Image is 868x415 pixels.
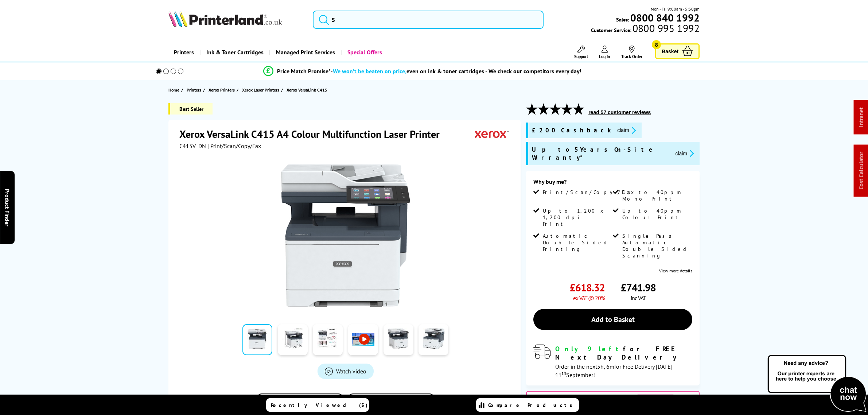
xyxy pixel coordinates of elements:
[766,354,868,414] img: Open Live Chat window
[591,25,700,34] span: Customer Service:
[179,142,206,150] span: C415V_DN
[313,11,543,29] input: S
[209,86,237,94] a: Xerox Printers
[574,46,588,59] a: Support
[555,363,673,379] span: Order in the next for Free Delivery [DATE] 11 September!
[532,126,611,135] span: £200 Cashback
[168,86,181,94] a: Home
[168,43,199,62] a: Printers
[622,189,691,202] span: Up to 40ppm Mono Print
[631,25,700,32] span: 0800 995 1992
[287,86,329,94] a: Xerox VersaLink C415
[543,189,637,195] span: Print/Scan/Copy/Fax
[242,86,279,94] span: Xerox Laser Printers
[570,281,605,294] span: £618.32
[533,309,692,330] a: Add to Basket
[274,164,417,307] img: Xerox VersaLink C415
[287,86,327,94] span: Xerox VersaLink C415
[857,108,865,127] a: Intranet
[631,294,646,302] span: inc VAT
[659,268,692,274] a: View more details
[662,46,678,56] span: Basket
[621,281,656,294] span: £741.98
[209,86,235,94] span: Xerox Printers
[673,149,696,158] button: promo-description
[599,54,610,59] span: Log In
[168,11,282,27] img: Printerland Logo
[340,43,388,62] a: Special Offers
[187,86,201,94] span: Printers
[574,54,588,59] span: Support
[562,370,566,376] sup: th
[336,368,366,375] span: Watch video
[621,46,642,59] a: Track Order
[533,345,692,378] div: modal_delivery
[168,103,213,115] span: Best Seller
[586,109,653,116] button: read 57 customer reviews
[655,43,700,59] a: Basket 8
[4,189,11,226] span: Product Finder
[199,43,269,62] a: Ink & Toner Cartridges
[629,14,700,21] a: 0800 840 1992
[242,86,281,94] a: Xerox Laser Printers
[168,11,304,28] a: Printerland Logo
[333,67,406,75] span: We won’t be beaten on price,
[543,207,611,227] span: Up to 1,200 x 1,200 dpi Print
[622,207,691,221] span: Up to 40ppm Colour Print
[533,178,692,189] div: Why buy me?
[488,402,576,408] span: Compare Products
[206,43,264,62] span: Ink & Toner Cartridges
[599,46,610,59] a: Log In
[857,152,865,190] a: Cost Calculator
[256,393,344,414] button: Add to Compare
[630,11,700,24] b: 0800 840 1992
[615,126,638,135] button: promo-description
[318,364,374,379] a: Product_All_Videos
[637,394,674,408] span: View
[652,40,661,49] span: 8
[331,67,581,75] div: - even on ink & toner cartridges - We check our competitors every day!
[597,363,614,370] span: 5h, 6m
[277,67,331,75] span: Price Match Promise*
[616,16,629,23] span: Sales:
[269,43,340,62] a: Managed Print Services
[146,65,699,78] li: modal_Promise
[573,294,605,302] span: ex VAT @ 20%
[347,393,435,414] button: In the Box
[555,345,692,361] div: for FREE Next Day Delivery
[555,345,623,353] span: Only 9 left
[168,86,179,94] span: Home
[622,233,691,259] span: Single Pass Automatic Double Sided Scanning
[651,5,700,12] span: Mon - Fri 9:00am - 5:30pm
[179,127,447,141] h1: Xerox VersaLink C415 A4 Colour Multifunction Laser Printer
[543,233,611,252] span: Automatic Double Sided Printing
[266,398,369,412] a: Recently Viewed (5)
[475,127,509,141] img: Xerox
[476,398,579,412] a: Compare Products
[532,146,669,162] span: Up to 5 Years On-Site Warranty*
[271,402,368,408] span: Recently Viewed (5)
[187,86,203,94] a: Printers
[207,142,261,150] span: | Print/Scan/Copy/Fax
